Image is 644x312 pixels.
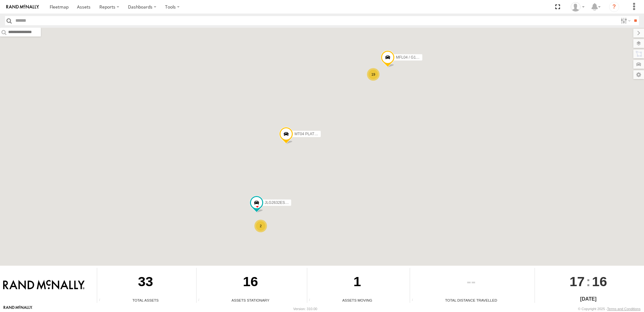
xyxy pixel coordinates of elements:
div: Total number of assets current stationary. [197,298,206,303]
i: ? [609,2,619,12]
a: Visit our Website [3,306,32,312]
div: Total Assets [97,298,194,303]
div: TOM WINIKUS [569,2,587,12]
div: 19 [367,68,380,81]
div: : [535,268,642,295]
div: Version: 310.00 [293,307,317,311]
div: [DATE] [535,295,642,303]
label: Map Settings [633,70,644,79]
img: rand-logo.svg [6,5,39,9]
div: Total distance travelled by all assets within specified date range and applied filters [410,298,419,303]
div: 33 [97,268,194,298]
label: Search Filter Options [618,16,632,25]
div: 2 [254,220,267,232]
div: Total number of Enabled Assets [97,298,107,303]
span: MFL04 / G1062828 [396,55,428,59]
img: Rand McNally [3,280,85,291]
div: Total Distance Travelled [410,298,532,303]
div: 1 [307,268,408,298]
span: 17 [569,268,585,295]
span: MT04 PLATE # GJAA26 [294,132,335,136]
span: 16 [592,268,607,295]
div: Assets Stationary [197,298,305,303]
div: Assets Moving [307,298,408,303]
div: © Copyright 2025 - [578,307,641,311]
div: Total number of assets current in transit. [307,298,317,303]
a: Terms and Conditions [607,307,641,311]
div: 16 [197,268,305,298]
span: JLG2632ES / 30388 [265,200,299,205]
